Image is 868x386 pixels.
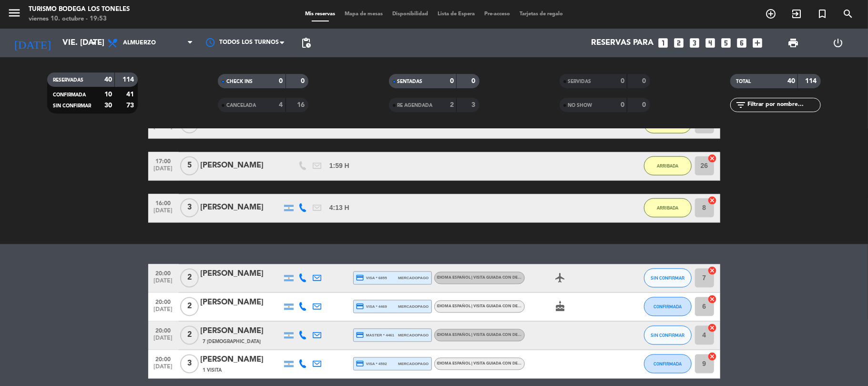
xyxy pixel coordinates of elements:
[644,297,692,316] button: CONFIRMADA
[471,78,477,84] strong: 0
[398,103,433,108] span: RE AGENDADA
[53,78,83,83] span: RESERVADAS
[787,78,795,84] strong: 40
[152,278,175,289] span: [DATE]
[201,160,282,172] div: [PERSON_NAME]
[651,333,684,338] span: SIN CONFIRMAR
[787,37,799,49] span: print
[152,364,175,375] span: [DATE]
[752,37,764,49] i: add_box
[651,276,684,281] span: SIN CONFIRMAR
[279,102,283,108] strong: 4
[555,272,566,284] i: airplanemode_active
[329,203,349,214] span: 4:13 H
[201,325,282,338] div: [PERSON_NAME]
[201,354,282,366] div: [PERSON_NAME]
[203,338,261,346] span: 7 [DEMOGRAPHIC_DATA]
[300,37,312,49] span: pending_actions
[842,8,854,20] i: search
[555,301,566,313] i: cake
[746,100,820,110] input: Filtrar por nombre...
[356,274,387,282] span: visa * 6855
[279,78,283,84] strong: 0
[356,360,387,368] span: visa * 4592
[329,161,349,172] span: 1:59 H
[708,295,717,304] i: cancel
[340,11,388,17] span: Mapa de mesas
[657,164,678,169] span: ARRIBADA
[53,104,91,108] span: SIN CONFIRMAR
[720,37,733,49] i: looks_5
[297,102,306,108] strong: 16
[437,362,607,366] span: Idioma Español | Visita guiada con degustación itinerante - Mosquita Muerta
[791,8,802,20] i: exit_to_app
[736,37,748,49] i: looks_6
[644,326,692,345] button: SIN CONFIRMAR
[388,11,433,17] span: Disponibilidad
[356,303,365,311] i: credit_card
[152,325,175,336] span: 20:00
[226,103,256,108] span: CANCELADA
[833,37,844,49] i: power_settings_new
[708,196,717,206] i: cancel
[152,124,175,135] span: [DATE]
[398,333,429,339] span: mercadopago
[816,29,861,57] div: LOG OUT
[437,334,628,337] span: Idioma Español | Visita guiada con degustacion itinerante - Degustación Fuego Blanco
[180,297,199,316] span: 2
[437,305,607,309] span: Idioma Español | Visita guiada con degustación itinerante - Mosquita Muerta
[644,156,692,176] button: ARRIBADA
[104,102,112,109] strong: 30
[356,274,365,282] i: credit_card
[621,78,624,84] strong: 0
[398,275,429,282] span: mercadopago
[356,331,395,340] span: master * 4461
[657,37,670,49] i: looks_one
[203,367,222,375] span: 1 Visita
[29,5,130,14] div: Turismo Bodega Los Toneles
[356,331,365,340] i: credit_card
[437,276,607,280] span: Idioma Español | Visita guiada con degustación itinerante - Mosquita Muerta
[735,99,746,111] i: filter_list
[201,297,282,309] div: [PERSON_NAME]
[708,352,717,362] i: cancel
[398,79,423,84] span: SENTADAS
[180,156,199,176] span: 5
[301,78,306,84] strong: 0
[736,79,751,84] span: TOTAL
[180,326,199,345] span: 2
[480,11,515,17] span: Pre-acceso
[515,11,568,17] span: Tarjetas de regalo
[398,304,429,310] span: mercadopago
[689,37,701,49] i: looks_3
[356,360,365,368] i: credit_card
[657,206,678,211] span: ARRIBADA
[152,198,175,209] span: 16:00
[180,269,199,288] span: 2
[152,335,175,346] span: [DATE]
[644,269,692,288] button: SIN CONFIRMAR
[7,32,58,53] i: [DATE]
[708,323,717,333] i: cancel
[7,6,21,23] button: menu
[765,8,776,20] i: add_circle_outline
[817,8,828,20] i: turned_in_not
[53,93,86,97] span: CONFIRMADA
[123,76,136,83] strong: 114
[152,208,175,219] span: [DATE]
[152,156,175,167] span: 17:00
[104,91,112,98] strong: 10
[644,355,692,374] button: CONFIRMADA
[300,11,340,17] span: Mis reservas
[708,154,717,164] i: cancel
[29,14,130,24] div: viernes 10. octubre - 19:53
[126,102,136,109] strong: 73
[654,362,682,367] span: CONFIRMADA
[7,6,21,20] i: menu
[642,102,648,108] strong: 0
[398,361,429,367] span: mercadopago
[654,304,682,310] span: CONFIRMADA
[152,307,175,318] span: [DATE]
[471,102,477,108] strong: 3
[673,37,685,49] i: looks_two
